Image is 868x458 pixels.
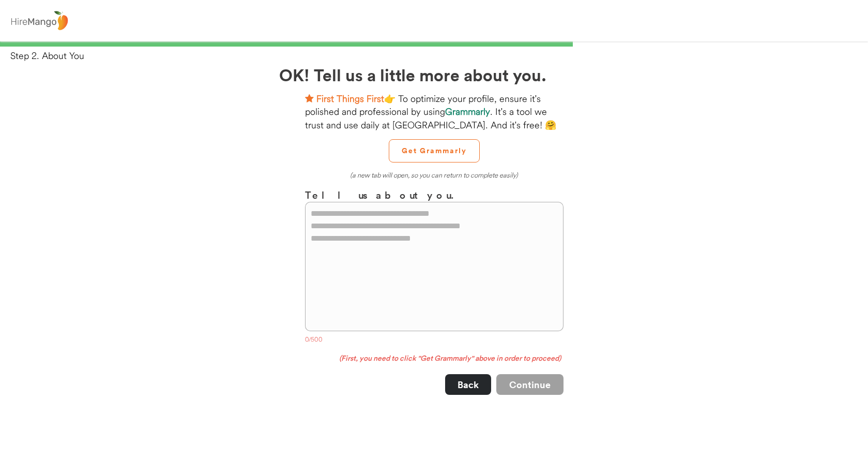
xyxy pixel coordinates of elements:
h3: Tell us about you. [305,187,564,202]
div: Step 2. About You [10,49,868,62]
button: Back [445,374,491,395]
div: (First, you need to click "Get Grammarly" above in order to proceed) [305,353,564,364]
em: (a new tab will open, so you can return to complete easily) [350,171,518,179]
strong: First Things First [316,93,384,105]
button: Continue [496,374,564,395]
div: 👉 To optimize your profile, ensure it's polished and professional by using . It's a tool we trust... [305,92,564,131]
div: 66% [2,41,866,47]
h2: OK! Tell us a little more about you. [279,62,589,87]
div: 0/500 [305,335,564,346]
strong: Grammarly [445,106,490,117]
img: logo%20-%20hiremango%20gray.png [8,9,71,33]
button: Get Grammarly [389,139,480,162]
